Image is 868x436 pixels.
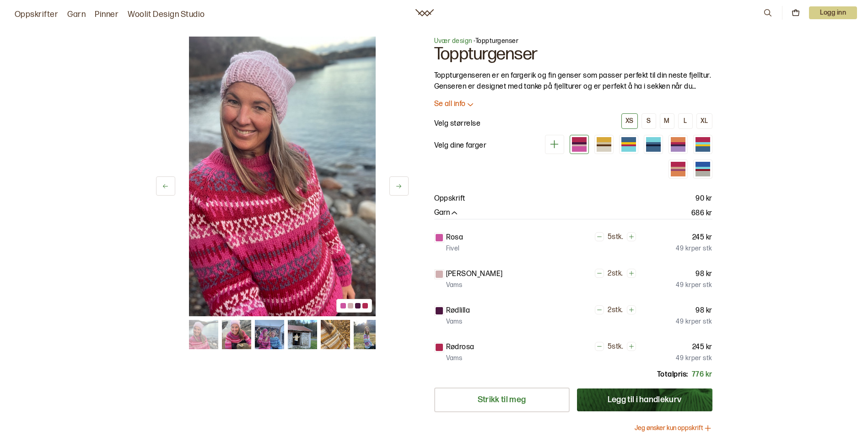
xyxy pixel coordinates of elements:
[695,269,712,280] p: 98 kr
[446,281,463,290] p: Vams
[434,37,712,46] p: - Toppturgenser
[676,281,712,290] p: 49 kr per stk
[692,369,712,380] p: 776 kr
[684,117,687,125] div: L
[695,305,712,316] p: 98 kr
[625,117,634,125] div: XS
[695,193,712,204] p: 90 kr
[446,317,463,326] p: Vams
[577,388,712,411] button: Legg til i handlekurv
[446,269,503,280] p: [PERSON_NAME]
[809,6,857,19] p: Logg inn
[619,135,638,154] div: Variant 3
[692,232,712,243] p: 245 kr
[434,118,481,129] p: Velg størrelse
[434,100,466,109] p: Se all info
[696,113,712,129] button: XL
[678,113,693,129] button: L
[446,305,470,316] p: Rødlilla
[635,424,712,433] button: Jeg ønsker kun oppskrift
[446,232,464,243] p: Rosa
[669,135,688,154] div: Variant 5
[434,100,712,109] button: Se all info
[434,37,472,45] a: Uvær design
[434,193,465,204] p: Oppskrift
[660,113,674,129] button: M
[446,244,460,253] p: Fivel
[128,8,205,21] a: Woolit Design Studio
[608,269,623,279] p: 2 stk.
[608,306,623,315] p: 2 stk.
[647,117,651,125] div: S
[701,117,708,125] div: XL
[621,113,638,129] button: XS
[691,208,712,219] p: 686 kr
[608,233,623,242] p: 5 stk.
[669,160,688,179] div: Variant 7 (utsolgt)
[676,354,712,363] p: 49 kr per stk
[67,8,86,21] a: Garn
[644,135,663,154] div: Variant 4
[664,117,669,125] div: M
[657,369,688,380] p: Totalpris:
[642,113,656,129] button: S
[594,135,614,154] div: Variant 2 (utsolgt)
[434,388,570,412] a: Strikk til meg
[415,9,434,16] a: Woolit
[446,342,474,353] p: Rødrosa
[608,342,623,352] p: 5 stk.
[676,317,712,326] p: 49 kr per stk
[189,37,376,316] img: Bilde av oppskrift
[434,140,487,151] p: Velg dine farger
[570,135,589,154] div: Variant 1
[446,354,463,363] p: Vams
[434,208,459,218] button: Garn
[693,135,712,154] div: Variant 6
[434,70,712,92] p: Toppturgenseren er en fargerik og fin genser som passer perfekt til din neste fjelltur. Genseren ...
[15,8,58,21] a: Oppskrifter
[676,244,712,253] p: 49 kr per stk
[692,342,712,353] p: 245 kr
[809,6,857,19] button: User dropdown
[95,8,119,21] a: Pinner
[434,46,712,63] h1: Toppturgenser
[693,160,712,179] div: Variant 8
